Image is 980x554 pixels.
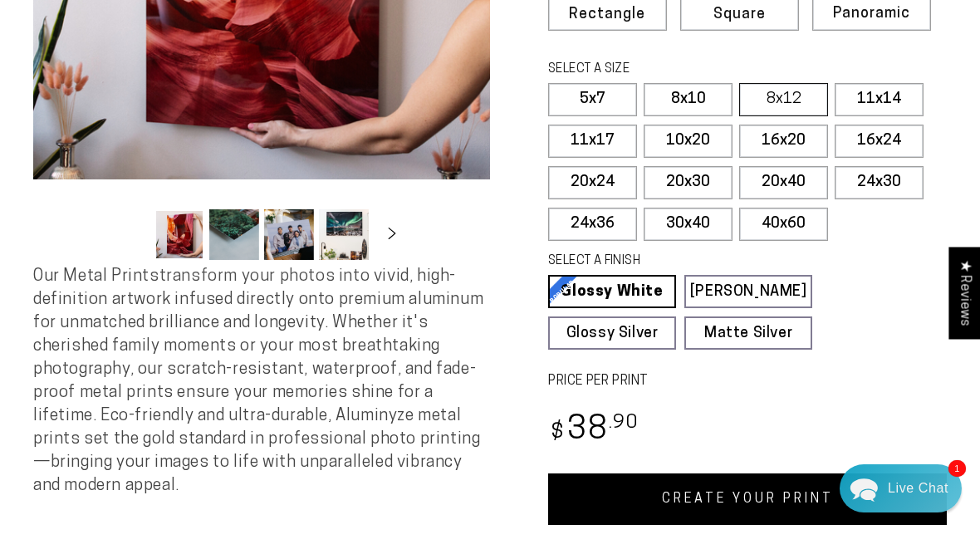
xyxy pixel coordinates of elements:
div: Click to open Judge.me floating reviews tab [948,247,980,339]
label: 24x36 [548,208,637,241]
sup: .90 [609,414,639,433]
div: [PERSON_NAME] [76,169,292,184]
label: 8x12 [739,83,828,116]
label: 11x17 [548,125,637,158]
img: Marie J [155,25,198,68]
span: Away until [DATE] [125,83,228,95]
label: 20x24 [548,166,637,199]
a: Leave A Message [110,400,243,427]
div: Recent Conversations [33,138,318,154]
span: Square [713,7,766,22]
span: Re:amaze [178,373,224,385]
img: John [120,25,164,68]
div: Chat widget toggle [840,464,962,512]
button: Load image 3 in gallery view [264,209,314,260]
label: 40x60 [739,208,828,241]
p: Thank you for letting us know, [PERSON_NAME]. I apologize for the inconvenience with the discount... [55,186,322,202]
div: [DATE] [292,170,322,183]
a: CREATE YOUR PRINT [548,473,947,525]
legend: SELECT A FINISH [548,252,781,271]
label: 5x7 [548,83,637,116]
label: 20x30 [644,166,733,199]
label: 24x30 [835,166,924,199]
span: We run on [127,376,225,385]
label: PRICE PER PRINT [548,372,947,391]
label: 16x24 [835,125,924,158]
a: Glossy White [548,275,676,308]
button: Load image 4 in gallery view [319,209,369,260]
a: Glossy Silver [548,316,676,350]
button: Slide right [374,217,410,253]
label: 20x40 [739,166,828,199]
a: Matte Silver [684,316,812,350]
label: 30x40 [644,208,733,241]
label: 16x20 [739,125,828,158]
button: Load image 1 in gallery view [154,209,204,260]
span: Panoramic [833,6,910,22]
legend: SELECT A SIZE [548,61,781,79]
img: Helga [190,25,233,68]
a: [PERSON_NAME] [684,275,812,308]
label: 11x14 [835,83,924,116]
span: Our Metal Prints transform your photos into vivid, high-definition artwork infused directly onto ... [33,268,483,494]
img: d43a2b16f90f7195f4c1ce3167853375 [55,168,71,184]
span: $ [551,422,565,444]
label: 8x10 [644,83,733,116]
span: 1 [948,460,966,477]
span: Rectangle [569,7,645,22]
label: 10x20 [644,125,733,158]
bdi: 38 [548,414,639,447]
div: Contact Us Directly [888,464,948,512]
button: Slide left [113,217,149,253]
button: Load image 2 in gallery view [209,209,259,260]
